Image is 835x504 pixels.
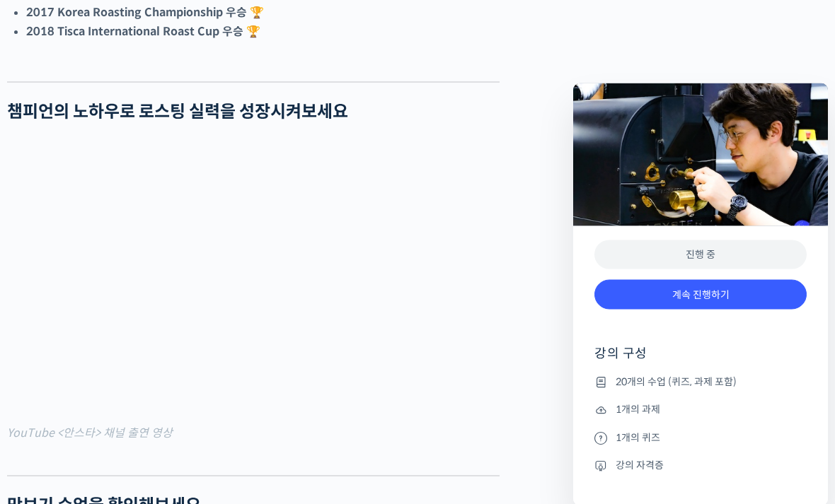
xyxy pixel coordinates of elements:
a: 홈 [4,387,93,422]
strong: 챔피언의 노하우로 로스팅 실력을 성장시켜보세요 [7,102,348,123]
h4: 강의 구성 [594,345,807,373]
strong: 2018 Tisca International Roast Cup 우승 🏆 [26,25,260,40]
a: 설정 [183,387,272,422]
li: 20개의 수업 (퀴즈, 과제 포함) [594,373,807,390]
iframe: 거의 모든 브랜드의 로스팅 머신을 써보고 느낀 것들 (180 커피 로스터스) [7,141,500,418]
li: 1개의 퀴즈 [594,429,807,446]
li: 1개의 과제 [594,402,807,418]
span: YouTube <안스타> 채널 출연 영상 [7,426,173,441]
span: 홈 [45,408,53,419]
strong: 2017 Korea Roasting Championship 우승 🏆 [26,6,264,20]
li: 강의 자격증 [594,457,807,474]
div: 진행 중 [594,240,807,269]
span: 설정 [219,408,236,419]
a: 대화 [93,387,183,422]
span: 대화 [129,409,146,420]
a: 계속 진행하기 [594,280,807,310]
